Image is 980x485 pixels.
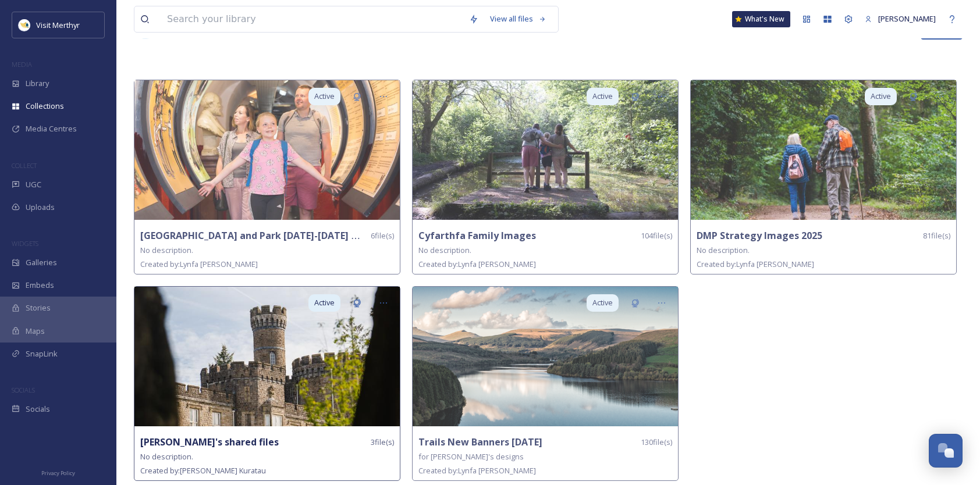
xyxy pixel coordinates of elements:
span: Collections [26,101,64,112]
span: Uploads [26,202,55,213]
a: Privacy Policy [41,465,75,479]
span: Created by: Lynfa [PERSON_NAME] [140,259,258,269]
span: Maps [26,326,45,337]
span: Active [592,91,613,102]
span: No description. [697,245,750,255]
span: Library [26,78,49,89]
img: 63e0152b-54ee-477d-b06b-4cbcab2b9668.jpg [413,80,678,220]
span: Galleries [26,257,57,268]
span: Active [592,297,613,308]
a: [PERSON_NAME] [859,8,942,30]
span: Stories [26,302,51,313]
span: 81 file(s) [923,230,950,241]
strong: Cyfarthfa Family Images [418,229,536,242]
span: No description. [140,451,193,462]
span: Active [314,297,335,308]
span: Privacy Policy [41,469,75,477]
span: No description. [418,245,471,255]
span: WIDGETS [12,239,38,248]
span: 6 file(s) [371,230,394,241]
span: Embeds [26,280,54,291]
span: Created by: Lynfa [PERSON_NAME] [418,465,536,476]
span: Active [871,91,891,102]
span: [PERSON_NAME] [878,13,936,24]
span: 104 file(s) [641,230,672,241]
span: No description. [140,245,193,255]
strong: [GEOGRAPHIC_DATA] and Park [DATE]-[DATE] Publication [140,229,404,242]
span: SnapLink [26,348,58,359]
a: What's New [732,11,790,27]
span: COLLECT [12,161,37,170]
strong: Trails New Banners [DATE] [418,436,542,448]
button: Open Chat [929,434,963,468]
img: e957d3e7-2ecb-4347-a0f9-dacc1e4d7f08.jpg [691,80,956,220]
input: Search your library [161,6,463,32]
span: 130 file(s) [641,437,672,448]
a: View all files [484,8,552,30]
img: download.jpeg [19,19,30,31]
span: UGC [26,179,41,190]
span: Visit Merthyr [36,20,80,30]
img: c76de9db-c6c4-403f-9e34-2d8ebf3aef3d.jpg [134,287,400,426]
span: 3 file(s) [371,437,394,448]
span: Media Centres [26,123,77,134]
strong: [PERSON_NAME]'s shared files [140,436,279,448]
span: Active [314,91,335,102]
span: Created by: [PERSON_NAME] Kuratau [140,465,266,476]
strong: DMP Strategy Images 2025 [697,229,822,242]
span: Created by: Lynfa [PERSON_NAME] [418,259,536,269]
img: 3e4227e8-90b8-4bf0-b6bf-44e098c59488.jpg [413,287,678,426]
span: Created by: Lynfa [PERSON_NAME] [697,259,814,269]
span: Socials [26,404,50,415]
span: SOCIALS [12,386,35,394]
span: for [PERSON_NAME]'s designs [418,451,524,462]
span: MEDIA [12,60,32,69]
img: 4b1bc67c-cc03-4db9-a886-e90a1d27afad.jpg [134,80,400,220]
